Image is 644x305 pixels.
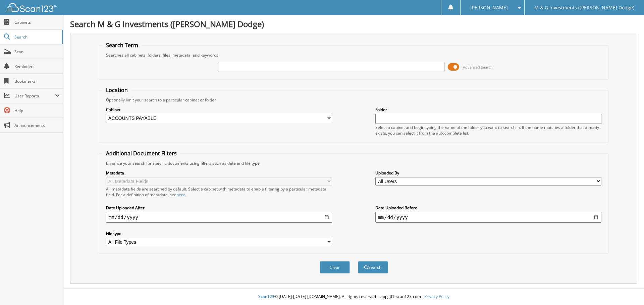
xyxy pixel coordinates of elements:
div: Optionally limit your search to a particular cabinet or folder [103,97,605,103]
legend: Search Term [103,42,142,49]
h1: Search M & G Investments ([PERSON_NAME] Dodge) [70,18,637,29]
label: Date Uploaded Before [375,205,601,211]
button: Search [358,261,388,274]
div: Select a cabinet and begin typing the name of the folder you want to search in. If the name match... [375,125,601,136]
label: Uploaded By [375,170,601,176]
iframe: Chat Widget [610,273,644,305]
label: Metadata [106,170,332,176]
div: Enhance your search for specific documents using filters such as date and file type. [103,160,605,166]
span: User Reports [14,93,55,99]
span: Scan [14,49,60,55]
div: © [DATE]-[DATE] [DOMAIN_NAME]. All rights reserved | appg01-scan123-com | [63,289,644,305]
button: Clear [320,261,350,274]
span: M & G Investments ([PERSON_NAME] Dodge) [534,6,634,10]
label: Cabinet [106,107,332,112]
span: Cabinets [14,19,60,25]
label: File type [106,231,332,236]
span: Reminders [14,64,60,69]
span: Help [14,108,60,113]
span: Advanced Search [463,65,493,70]
input: end [375,212,601,223]
span: [PERSON_NAME] [470,6,508,10]
legend: Additional Document Filters [103,150,180,157]
label: Date Uploaded After [106,205,332,211]
div: Searches all cabinets, folders, files, metadata, and keywords [103,52,605,58]
span: Scan123 [258,294,274,299]
label: Folder [375,107,601,112]
legend: Location [103,86,131,94]
a: here [176,192,185,198]
input: start [106,212,332,223]
span: Bookmarks [14,78,60,84]
span: Announcements [14,123,60,128]
div: All metadata fields are searched by default. Select a cabinet with metadata to enable filtering b... [106,186,332,198]
span: Search [14,34,59,40]
a: Privacy Policy [424,294,449,299]
img: scan123-logo-white.svg [7,3,57,12]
